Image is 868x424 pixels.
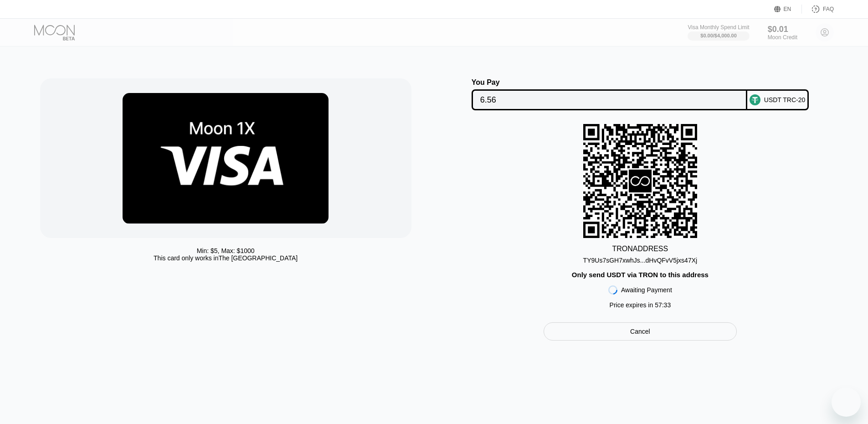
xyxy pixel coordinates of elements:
[472,78,747,87] div: You Pay
[688,24,749,41] div: Visa Monthly Spend Limit$0.00/$4,000.00
[443,78,837,110] div: You PayUSDT TRC-20
[700,33,737,38] div: $0.00 / $4,000.00
[774,5,802,14] div: EN
[802,5,834,14] div: FAQ
[630,327,650,336] div: Cancel
[612,245,668,253] div: TRON ADDRESS
[583,257,698,264] div: TY9Us7sGH7xwhJs...dHvQFvV5jxs47Xj
[544,322,737,341] div: Cancel
[197,247,255,254] div: Min: $ 5 , Max: $ 1000
[823,6,834,12] div: FAQ
[154,254,298,262] div: This card only works in The [GEOGRAPHIC_DATA]
[655,301,671,309] span: 57 : 33
[764,96,806,103] div: USDT TRC-20
[610,301,671,309] div: Price expires in
[583,253,698,264] div: TY9Us7sGH7xwhJs...dHvQFvV5jxs47Xj
[832,388,861,417] iframe: Button to launch messaging window
[621,286,672,294] div: Awaiting Payment
[688,24,749,31] div: Visa Monthly Spend Limit
[572,271,709,279] div: Only send USDT via TRON to this address
[784,6,791,12] div: EN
